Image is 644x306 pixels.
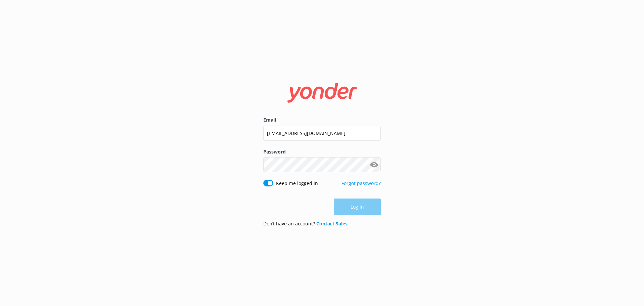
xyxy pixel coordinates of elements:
p: Don’t have an account? [263,220,347,227]
a: Forgot password? [341,180,381,186]
label: Email [263,116,381,124]
button: Show password [367,158,381,172]
label: Keep me logged in [276,180,318,187]
input: user@emailaddress.com [263,126,381,141]
label: Password [263,148,381,156]
a: Contact Sales [316,220,347,227]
